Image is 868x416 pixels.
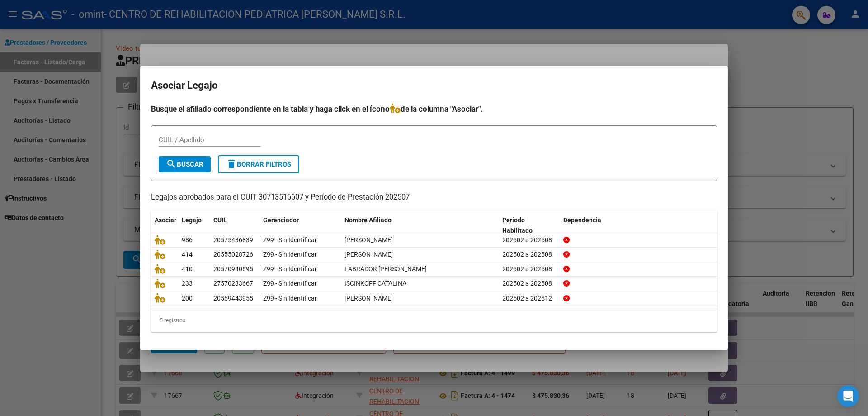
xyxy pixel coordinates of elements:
[182,251,193,258] span: 414
[502,249,556,260] div: 202502 a 202508
[502,264,556,274] div: 202502 a 202508
[563,216,601,224] span: Dependencia
[166,158,177,169] mat-icon: search
[213,278,253,289] div: 27570233667
[344,265,427,273] span: LABRADOR COLLAZO LIAM DANIEL
[213,249,253,260] div: 20555028726
[226,158,237,169] mat-icon: delete
[182,265,193,273] span: 410
[560,210,717,240] datatable-header-cell: Dependencia
[151,210,178,240] datatable-header-cell: Asociar
[182,295,193,302] span: 200
[159,156,211,172] button: Buscar
[210,210,259,240] datatable-header-cell: CUIL
[213,235,253,245] div: 20575436839
[178,210,210,240] datatable-header-cell: Legajo
[344,216,392,224] span: Nombre Afiliado
[182,280,193,287] span: 233
[166,160,203,168] span: Buscar
[344,236,393,244] span: TORRES RENZO MATEO
[502,293,556,304] div: 202502 a 202512
[502,235,556,245] div: 202502 a 202508
[182,216,202,224] span: Legajo
[499,210,560,240] datatable-header-cell: Periodo Habilitado
[213,216,227,224] span: CUIL
[259,210,341,240] datatable-header-cell: Gerenciador
[502,216,533,234] span: Periodo Habilitado
[218,155,299,173] button: Borrar Filtros
[263,216,299,224] span: Gerenciador
[155,216,176,224] span: Asociar
[344,295,393,302] span: BALZANO JOAQUIN NOHAN
[344,280,406,287] span: ISCINKOFF CATALINA
[263,295,317,302] span: Z99 - Sin Identificar
[226,160,291,168] span: Borrar Filtros
[151,192,717,203] p: Legajos aprobados para el CUIT 30713516607 y Período de Prestación 202507
[502,278,556,289] div: 202502 a 202508
[151,103,717,115] h4: Busque el afiliado correspondiente en la tabla y haga click en el ícono de la columna "Asociar".
[213,293,253,304] div: 20569443955
[213,264,253,274] div: 20570940695
[263,251,317,258] span: Z99 - Sin Identificar
[263,280,317,287] span: Z99 - Sin Identificar
[182,236,193,244] span: 986
[341,210,499,240] datatable-header-cell: Nombre Afiliado
[344,251,393,258] span: MOYANO TOBIAS GABRIEL
[263,265,317,273] span: Z99 - Sin Identificar
[263,236,317,244] span: Z99 - Sin Identificar
[837,385,859,407] div: Open Intercom Messenger
[151,309,717,332] div: 5 registros
[151,77,717,94] h2: Asociar Legajo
